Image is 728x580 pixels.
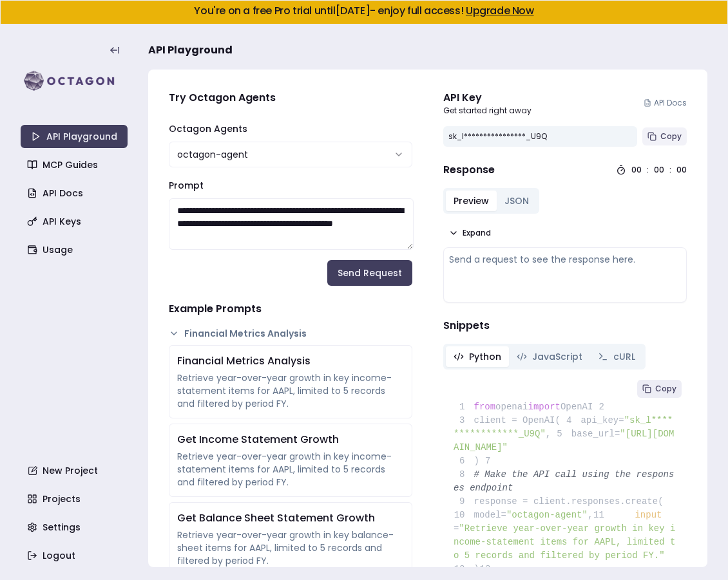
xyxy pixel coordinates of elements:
[169,301,412,317] h4: Example Prompts
[676,165,687,175] div: 00
[11,6,717,16] h5: You're on a free Pro trial until [DATE] - enjoy full access!
[177,450,404,489] div: Retrieve year-over-year growth in key income-statement items for AAPL, limited to 5 records and f...
[22,516,129,539] a: Settings
[647,165,649,175] div: :
[454,495,474,509] span: 9
[642,127,687,145] button: Copy
[169,179,204,192] label: Prompt
[497,191,537,211] button: JSON
[551,427,571,441] span: 5
[454,415,560,426] span: client = OpenAI(
[546,429,551,439] span: ,
[660,131,682,142] span: Copy
[177,371,404,410] div: Retrieve year-over-year growth in key income-statement items for AAPL, limited to 5 records and f...
[593,509,613,522] span: 11
[454,496,664,507] span: response = client.responses.create(
[454,456,479,466] span: )
[148,42,233,58] span: API Playground
[593,400,613,414] span: 2
[169,122,247,135] label: Octagon Agents
[466,3,534,18] a: Upgrade Now
[528,402,560,412] span: import
[631,165,642,175] div: 00
[177,353,404,369] div: Financial Metrics Analysis
[580,415,624,426] span: api_key=
[454,523,459,534] span: =
[177,529,404,567] div: Retrieve year-over-year growth in key balance-sheet items for AAPL, limited to 5 records and filt...
[22,153,129,176] a: MCP Guides
[463,228,491,238] span: Expand
[454,523,675,561] span: "Retrieve year-over-year growth in key income-statement items for AAPL, limited to 5 records and ...
[22,238,129,261] a: Usage
[443,224,496,242] button: Expand
[571,429,620,439] span: base_url=
[644,98,687,108] a: API Docs
[669,165,671,175] div: :
[454,564,479,574] span: )
[449,253,681,266] div: Send a request to see the response here.
[560,414,581,427] span: 4
[454,563,474,576] span: 12
[479,563,500,576] span: 13
[169,327,412,340] button: Financial Metrics Analysis
[454,509,474,522] span: 10
[588,510,593,520] span: ,
[443,106,532,116] p: Get started right away
[446,191,497,211] button: Preview
[506,510,588,520] span: "octagon-agent"
[469,350,501,363] span: Python
[613,350,635,363] span: cURL
[22,487,129,510] a: Projects
[22,210,129,233] a: API Keys
[454,400,474,414] span: 1
[443,90,532,106] div: API Key
[22,544,129,567] a: Logout
[22,459,129,482] a: New Project
[454,468,474,482] span: 8
[474,402,496,412] span: from
[443,162,495,178] h4: Response
[169,90,412,106] h4: Try Octagon Agents
[495,402,528,412] span: openai
[22,182,129,205] a: API Docs
[655,384,676,394] span: Copy
[637,380,682,398] button: Copy
[635,510,662,520] span: input
[532,350,582,363] span: JavaScript
[474,510,506,520] span: model=
[479,454,500,468] span: 7
[327,260,412,286] button: Send Request
[454,414,474,427] span: 3
[21,125,128,148] a: API Playground
[654,165,664,175] div: 00
[560,402,593,412] span: OpenAI
[443,318,687,333] h4: Snippets
[177,432,404,447] div: Get Income Statement Growth
[454,469,674,493] span: # Make the API call using the responses endpoint
[454,454,474,468] span: 6
[21,68,128,94] img: logo-rect-yK7x_WSZ.svg
[177,510,404,526] div: Get Balance Sheet Statement Growth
